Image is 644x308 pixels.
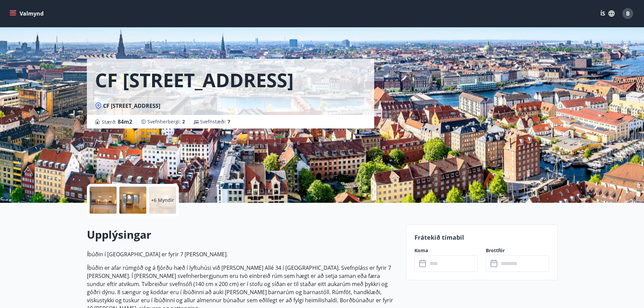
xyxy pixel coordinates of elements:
span: B [626,10,630,17]
span: 84 m2 [118,118,132,125]
span: Svefnherbergi : [147,118,185,125]
button: B [620,5,636,22]
button: ÍS [597,7,618,20]
span: 7 [228,118,230,125]
button: menu [8,7,46,20]
label: Koma [414,247,478,254]
span: 2 [182,118,185,125]
h1: CF [STREET_ADDRESS] [95,67,294,93]
p: Frátekið tímabil [414,233,549,242]
h2: Upplýsingar [87,227,398,242]
span: Svefnstæði : [200,118,230,125]
p: +6 Myndir [151,197,174,204]
span: Stærð : [102,118,132,126]
p: Íbúðin í [GEOGRAPHIC_DATA] er fyrir 7 [PERSON_NAME]. [87,250,398,258]
span: CF [STREET_ADDRESS] [103,102,160,110]
label: Brottför [486,247,549,254]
